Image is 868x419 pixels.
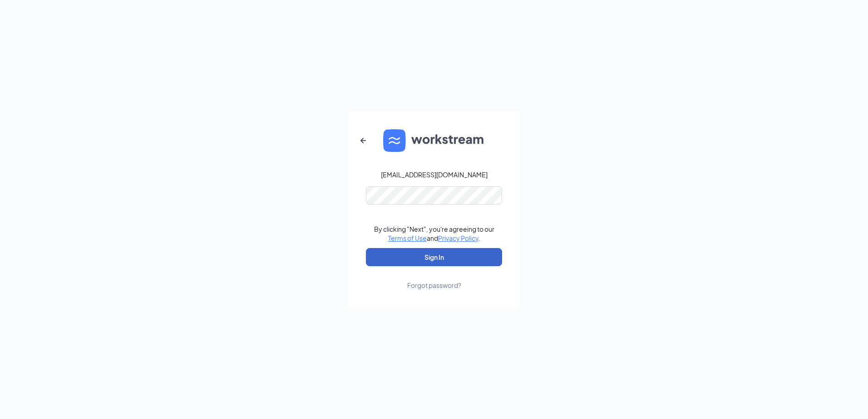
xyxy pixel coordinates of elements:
[352,130,374,151] button: ArrowLeftNew
[374,224,494,243] div: By clicking "Next", you're agreeing to our and .
[383,129,485,152] img: WS logo and Workstream text
[438,234,478,242] a: Privacy Policy
[407,266,461,290] a: Forgot password?
[381,170,488,179] div: [EMAIL_ADDRESS][DOMAIN_NAME]
[366,248,502,266] button: Sign In
[407,281,461,290] div: Forgot password?
[358,135,369,146] svg: ArrowLeftNew
[388,234,427,242] a: Terms of Use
